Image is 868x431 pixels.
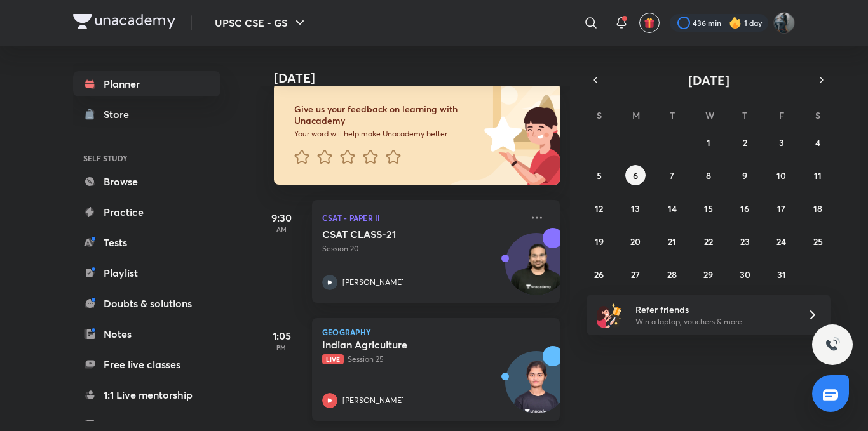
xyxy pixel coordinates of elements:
[73,260,220,286] a: Playlist
[256,210,307,225] h5: 9:30
[73,102,220,127] a: Store
[742,109,747,121] abbr: Thursday
[73,199,220,225] a: Practice
[740,202,749,215] abbr: October 16, 2025
[256,225,307,233] p: AM
[630,235,641,248] abbr: October 20, 2025
[644,17,655,29] img: avatar
[771,198,792,218] button: October 17, 2025
[698,165,719,185] button: October 8, 2025
[635,316,792,328] p: Win a laptop, vouchers & more
[73,147,220,169] h6: SELF STUDY
[776,235,786,248] abbr: October 24, 2025
[73,14,175,32] a: Company Logo
[662,198,682,218] button: October 14, 2025
[808,198,828,218] button: October 18, 2025
[256,328,307,343] h5: 1:05
[342,395,404,406] p: [PERSON_NAME]
[294,129,480,139] p: Your word will help make Unacademy better
[625,165,646,185] button: October 6, 2025
[670,109,675,121] abbr: Tuesday
[735,198,755,218] button: October 16, 2025
[631,202,640,215] abbr: October 13, 2025
[825,337,840,352] img: ttu
[771,165,792,185] button: October 10, 2025
[813,235,823,248] abbr: October 25, 2025
[639,13,660,33] button: avatar
[73,291,220,316] a: Doubts & solutions
[704,202,713,215] abbr: October 15, 2025
[662,231,682,251] button: October 21, 2025
[779,109,784,121] abbr: Friday
[589,231,609,251] button: October 19, 2025
[704,235,713,248] abbr: October 22, 2025
[625,231,646,251] button: October 20, 2025
[274,70,573,86] h4: [DATE]
[735,231,755,251] button: October 23, 2025
[729,17,742,29] img: streak
[322,354,344,364] span: Live
[668,202,677,215] abbr: October 14, 2025
[698,231,719,251] button: October 22, 2025
[207,10,315,36] button: UPSC CSE - GS
[815,109,820,121] abbr: Saturday
[597,169,602,182] abbr: October 5, 2025
[625,198,646,218] button: October 13, 2025
[688,72,729,89] span: [DATE]
[506,358,567,419] img: Avatar
[589,165,609,185] button: October 5, 2025
[743,136,747,149] abbr: October 2, 2025
[322,243,522,255] p: Session 20
[604,71,813,89] button: [DATE]
[595,202,603,215] abbr: October 12, 2025
[441,83,560,185] img: feedback_image
[740,235,750,248] abbr: October 23, 2025
[625,264,646,284] button: October 27, 2025
[814,169,822,182] abbr: October 11, 2025
[597,109,602,121] abbr: Sunday
[698,132,719,152] button: October 1, 2025
[322,210,522,225] p: CSAT - Paper II
[707,136,710,149] abbr: October 1, 2025
[703,269,713,281] abbr: October 29, 2025
[668,235,676,248] abbr: October 21, 2025
[589,264,609,284] button: October 26, 2025
[779,136,784,149] abbr: October 3, 2025
[73,382,220,408] a: 1:1 Live mentorship
[342,277,404,288] p: [PERSON_NAME]
[698,264,719,284] button: October 29, 2025
[662,264,682,284] button: October 28, 2025
[506,240,567,301] img: Avatar
[322,338,480,351] h5: Indian Agriculture
[670,169,674,182] abbr: October 7, 2025
[73,14,175,29] img: Company Logo
[256,343,307,351] p: PM
[735,132,755,152] button: October 2, 2025
[813,202,822,215] abbr: October 18, 2025
[294,103,480,126] h6: Give us your feedback on learning with Unacademy
[776,169,786,182] abbr: October 10, 2025
[73,230,220,255] a: Tests
[104,107,137,122] div: Store
[667,269,677,281] abbr: October 28, 2025
[773,12,795,34] img: Komal
[735,165,755,185] button: October 9, 2025
[631,269,640,281] abbr: October 27, 2025
[742,169,747,182] abbr: October 9, 2025
[633,169,638,182] abbr: October 6, 2025
[597,302,622,328] img: referral
[735,264,755,284] button: October 30, 2025
[595,235,604,248] abbr: October 19, 2025
[322,228,480,241] h5: CSAT CLASS-21
[322,354,522,365] p: Session 25
[706,169,711,182] abbr: October 8, 2025
[771,132,792,152] button: October 3, 2025
[594,269,604,281] abbr: October 26, 2025
[771,231,792,251] button: October 24, 2025
[635,303,792,316] h6: Refer friends
[632,109,640,121] abbr: Monday
[322,328,550,336] p: Geography
[73,71,220,96] a: Planner
[740,269,750,281] abbr: October 30, 2025
[589,198,609,218] button: October 12, 2025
